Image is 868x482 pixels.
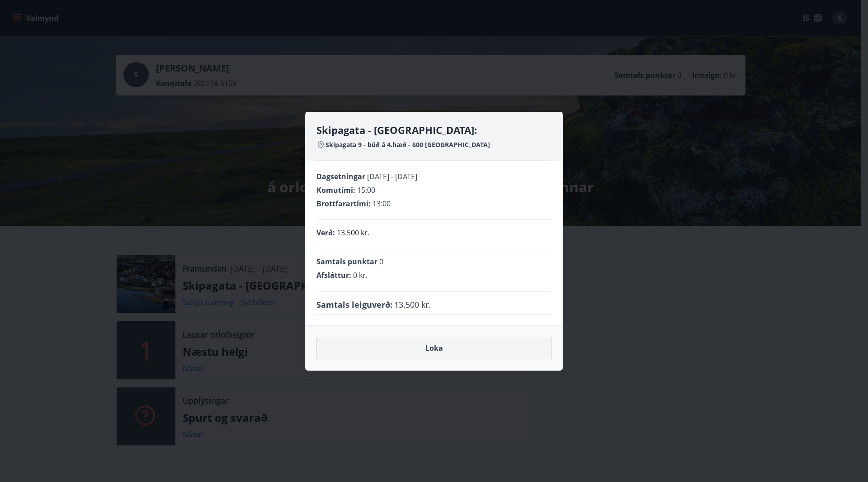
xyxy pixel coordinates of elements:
[367,172,417,181] span: [DATE] - [DATE]
[316,172,365,181] span: Dagsetningar
[316,299,392,310] span: Samtals leiguverð :
[316,337,552,359] button: Loka
[316,123,552,137] h4: Skipagata - [GEOGRAPHIC_DATA]:
[379,257,383,267] span: 0
[357,185,375,195] span: 15:00
[373,199,391,209] span: 13:00
[316,228,335,238] span: Verð :
[325,140,490,149] span: Skipagata 9 - búð á 4.hæð - 600 [GEOGRAPHIC_DATA]
[316,185,355,195] span: Komutími :
[316,199,371,209] span: Brottfarartími :
[337,227,369,238] p: 13.500 kr.
[316,257,377,267] span: Samtals punktar
[316,270,351,280] span: Afsláttur :
[353,270,368,280] span: 0 kr.
[394,299,431,310] span: 13.500 kr.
